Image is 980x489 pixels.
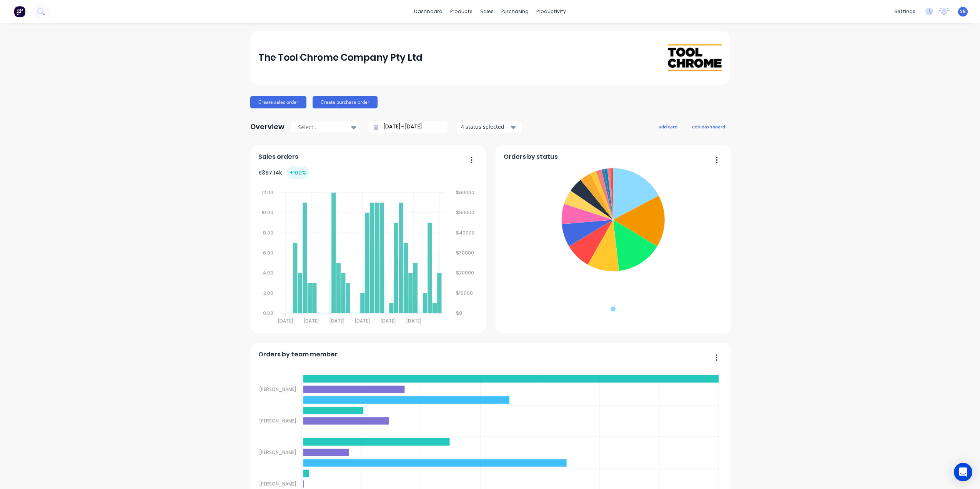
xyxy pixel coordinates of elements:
a: dashboard [410,6,446,17]
div: $ 397.14k [258,166,309,179]
tspan: 4.00 [263,269,273,276]
button: edit dashboard [687,121,730,131]
tspan: [DATE] [304,318,319,324]
tspan: 6.00 [263,249,273,256]
tspan: $50000 [456,209,475,216]
span: Sales orders [258,152,298,161]
img: The Tool Chrome Company Pty Ltd [668,44,722,71]
button: 4 status selected [457,121,522,133]
button: add card [654,121,682,131]
img: Factory [14,6,25,17]
tspan: $60000 [456,189,475,196]
tspan: [PERSON_NAME] [260,481,296,487]
span: SB [960,8,966,15]
tspan: 2.00 [263,290,273,296]
div: The Tool Chrome Company Pty Ltd [258,50,423,65]
span: Orders by team member [258,350,338,359]
button: Create purchase order [313,96,378,108]
div: + 100 % [286,166,309,179]
div: products [446,6,476,17]
div: Open Intercom Messenger [954,463,972,481]
tspan: $20000 [456,269,474,276]
div: settings [890,6,919,17]
div: sales [476,6,497,17]
span: Orders by status [504,152,558,161]
div: Overview [250,119,285,135]
div: productivity [532,6,570,17]
tspan: 8.00 [263,230,273,236]
tspan: $10000 [456,290,473,296]
div: purchasing [497,6,532,17]
tspan: [DATE] [278,318,293,324]
button: Create sales order [250,96,306,108]
tspan: $30000 [456,249,474,256]
tspan: [DATE] [381,318,396,324]
tspan: 12.00 [262,189,273,196]
tspan: $0 [456,310,463,316]
tspan: [DATE] [406,318,421,324]
tspan: [DATE] [355,318,370,324]
div: 4 status selected [461,123,509,131]
tspan: $40000 [456,230,475,236]
tspan: 10.00 [261,209,273,216]
tspan: [PERSON_NAME] [260,417,296,424]
tspan: [DATE] [329,318,344,324]
tspan: [PERSON_NAME] [260,449,296,456]
tspan: 0.00 [263,310,273,316]
tspan: [PERSON_NAME] [260,386,296,393]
